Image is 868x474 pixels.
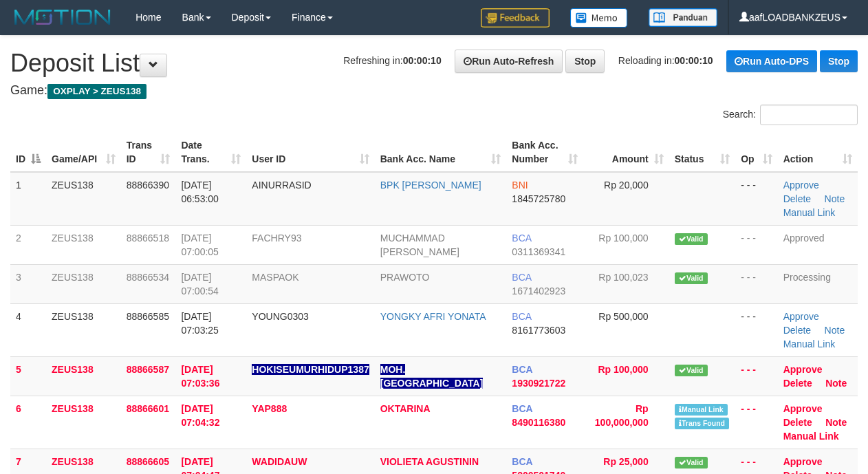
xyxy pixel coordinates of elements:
a: MOH. [GEOGRAPHIC_DATA] [380,364,484,389]
th: Bank Acc. Number: activate to sort column ascending [506,133,583,172]
span: Rp 100,000 [598,233,648,244]
h1: Deposit List [10,50,858,77]
span: BCA [512,456,532,467]
span: 88866605 [127,456,169,467]
td: 6 [10,396,46,449]
span: Rp 20,000 [604,180,649,191]
span: AINURRASID [252,180,311,191]
span: BNI [512,180,528,191]
span: BCA [512,364,532,375]
img: MOTION_logo.png [10,7,115,28]
span: BCA [512,403,532,414]
span: WADIDAUW [252,456,307,467]
span: [DATE] 07:00:54 [181,272,219,297]
span: Copy 8490116380 to clipboard [512,417,565,428]
span: 88866585 [127,311,169,322]
span: 88866601 [127,403,169,414]
span: [DATE] 07:00:05 [181,233,219,257]
span: YAP888 [252,403,287,414]
span: Valid transaction [675,457,708,468]
span: 88866587 [127,364,169,375]
strong: 00:00:10 [403,55,442,66]
a: Manual Link [783,338,836,349]
td: Approved [778,225,858,264]
a: Delete [783,417,812,428]
a: Run Auto-Refresh [455,50,563,73]
span: Copy 8161773603 to clipboard [512,325,565,336]
strong: 00:00:10 [675,55,713,66]
span: Valid transaction [675,272,708,284]
h4: Game: [10,84,858,98]
span: Nama rekening ada tanda titik/strip, harap diedit [252,364,369,375]
td: - - - [735,264,778,303]
span: OXPLAY > ZEUS138 [47,84,147,99]
span: Rp 100,023 [598,272,648,283]
a: PRAWOTO [380,272,430,283]
th: Amount: activate to sort column ascending [583,133,669,172]
span: Rp 500,000 [598,311,648,322]
span: Copy 1930921722 to clipboard [512,378,565,389]
a: OKTARINA [380,403,431,414]
a: Manual Link [783,207,836,218]
a: YONGKY AFRI YONATA [380,311,486,322]
span: [DATE] 07:04:32 [181,403,219,428]
td: - - - [735,356,778,396]
a: Approve [783,403,823,414]
th: Status: activate to sort column ascending [669,133,736,172]
span: BCA [512,233,531,244]
span: 88866390 [127,180,169,191]
a: Approve [783,180,819,191]
span: BCA [512,311,531,322]
span: MASPAOK [252,272,299,283]
span: Copy 1671402923 to clipboard [512,286,565,297]
span: 88866534 [127,272,169,283]
td: ZEUS138 [46,303,121,356]
span: FACHRY93 [252,233,301,244]
span: Copy 1845725780 to clipboard [512,193,565,204]
span: Valid transaction [675,365,708,376]
td: 4 [10,303,46,356]
a: Note [825,325,845,336]
a: MUCHAMMAD [PERSON_NAME] [380,233,459,257]
a: Approve [783,364,823,375]
th: ID: activate to sort column descending [10,133,46,172]
th: User ID: activate to sort column ascending [246,133,374,172]
span: Rp 100,000 [598,364,649,375]
span: Rp 25,000 [603,456,648,467]
td: ZEUS138 [46,264,121,303]
a: Delete [783,325,811,336]
a: Note [825,417,847,428]
a: Run Auto-DPS [726,50,817,72]
td: ZEUS138 [46,396,121,449]
a: Stop [565,50,605,73]
a: Approve [783,311,819,322]
img: panduan.png [649,8,717,27]
td: 1 [10,172,46,226]
a: Manual Link [783,431,839,442]
td: 2 [10,225,46,264]
a: Delete [783,378,812,389]
span: [DATE] 06:53:00 [181,180,219,204]
td: - - - [735,303,778,356]
th: Bank Acc. Name: activate to sort column ascending [375,133,507,172]
td: ZEUS138 [46,172,121,226]
a: VIOLIETA AGUSTININ [380,456,479,467]
a: Stop [820,50,858,72]
span: 88866518 [127,233,169,244]
td: ZEUS138 [46,356,121,396]
span: Refreshing in: [343,55,441,66]
span: Valid transaction [675,233,708,245]
span: YOUNG0303 [252,311,308,322]
a: Note [825,378,847,389]
td: - - - [735,396,778,449]
td: Processing [778,264,858,303]
th: Trans ID: activate to sort column ascending [121,133,176,172]
td: 3 [10,264,46,303]
td: - - - [735,172,778,226]
a: Delete [783,193,811,204]
th: Action: activate to sort column ascending [778,133,858,172]
td: - - - [735,225,778,264]
th: Date Trans.: activate to sort column ascending [175,133,246,172]
a: Approve [783,456,823,467]
span: [DATE] 07:03:25 [181,311,219,336]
